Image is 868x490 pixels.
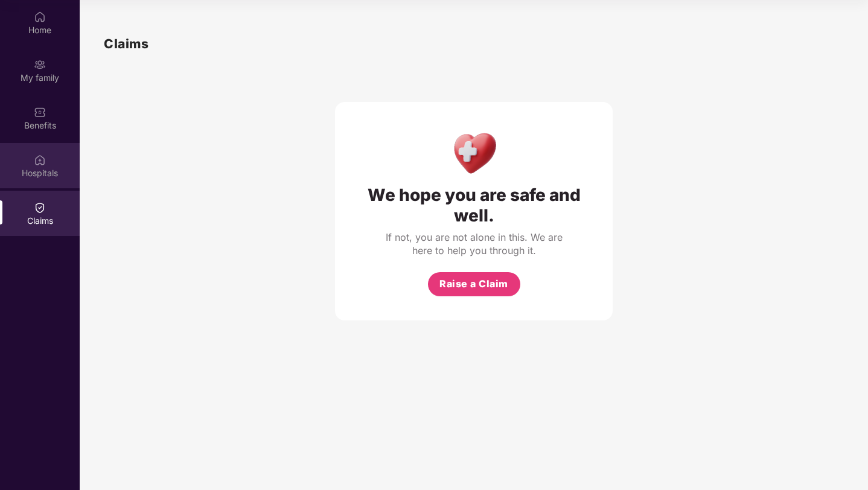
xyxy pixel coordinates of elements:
button: Raise a Claim [428,272,520,296]
div: We hope you are safe and well. [359,185,589,226]
img: svg+xml;base64,PHN2ZyBpZD0iQmVuZWZpdHMiIHhtbG5zPSJodHRwOi8vd3d3LnczLm9yZy8yMDAwL3N2ZyIgd2lkdGg9Ij... [34,106,46,118]
img: svg+xml;base64,PHN2ZyBpZD0iSG9tZSIgeG1sbnM9Imh0dHA6Ly93d3cudzMub3JnLzIwMDAvc3ZnIiB3aWR0aD0iMjAiIG... [34,11,46,23]
img: svg+xml;base64,PHN2ZyBpZD0iSG9zcGl0YWxzIiB4bWxucz0iaHR0cDovL3d3dy53My5vcmcvMjAwMC9zdmciIHdpZHRoPS... [34,154,46,166]
img: svg+xml;base64,PHN2ZyB3aWR0aD0iMjAiIGhlaWdodD0iMjAiIHZpZXdCb3g9IjAgMCAyMCAyMCIgZmlsbD0ibm9uZSIgeG... [34,59,46,71]
span: Raise a Claim [439,276,508,291]
h1: Claims [104,34,148,54]
img: svg+xml;base64,PHN2ZyBpZD0iQ2xhaW0iIHhtbG5zPSJodHRwOi8vd3d3LnczLm9yZy8yMDAwL3N2ZyIgd2lkdGg9IjIwIi... [34,202,46,214]
img: Health Care [448,126,500,179]
div: If not, you are not alone in this. We are here to help you through it. [383,231,564,257]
